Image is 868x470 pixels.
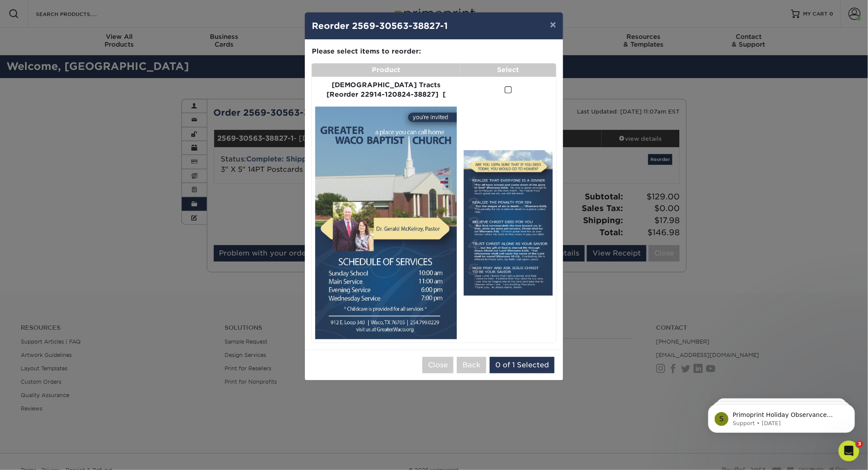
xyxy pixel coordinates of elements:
h4: Reorder 2569-30563-38827-1 [312,19,556,32]
strong: [DEMOGRAPHIC_DATA] Tracts [Reorder 22914-120824-38827] [ [326,81,446,99]
strong: Select [497,66,520,74]
iframe: Intercom live chat [839,441,859,461]
button: Close [422,357,453,373]
span: 3 [856,441,863,448]
img: primo-2266-684c3e99ebc6a [464,150,553,296]
img: d4db354d-24c4-4125-a5ce-d80165dbb988.jpg [315,107,457,339]
button: 0 of 1 Selected [490,357,554,373]
strong: Product [372,66,400,74]
button: Back [457,357,486,373]
iframe: Intercom notifications message [695,386,868,447]
strong: Please select items to reorder: [312,47,421,55]
button: × [543,13,563,37]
